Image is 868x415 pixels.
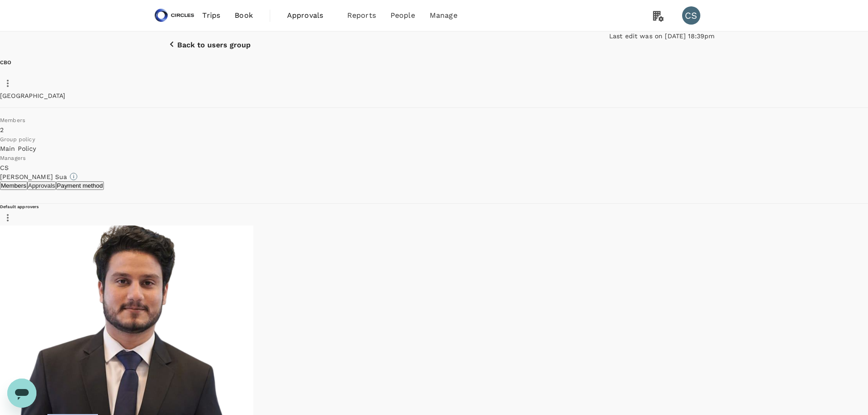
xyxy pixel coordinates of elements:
[56,181,104,190] button: Payment method
[7,379,36,408] iframe: Button to launch messaging window
[177,41,251,49] p: Back to users group
[154,5,195,26] img: Circles
[682,6,700,25] div: CS
[154,31,263,59] button: Back to users group
[347,10,376,21] span: Reports
[390,10,415,21] span: People
[235,10,253,21] span: Book
[609,32,715,40] span: Last edit was on [DATE] 18:39pm
[27,181,56,190] button: Approvals
[287,10,333,21] span: Approvals
[202,10,220,21] span: Trips
[430,10,457,21] span: Manage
